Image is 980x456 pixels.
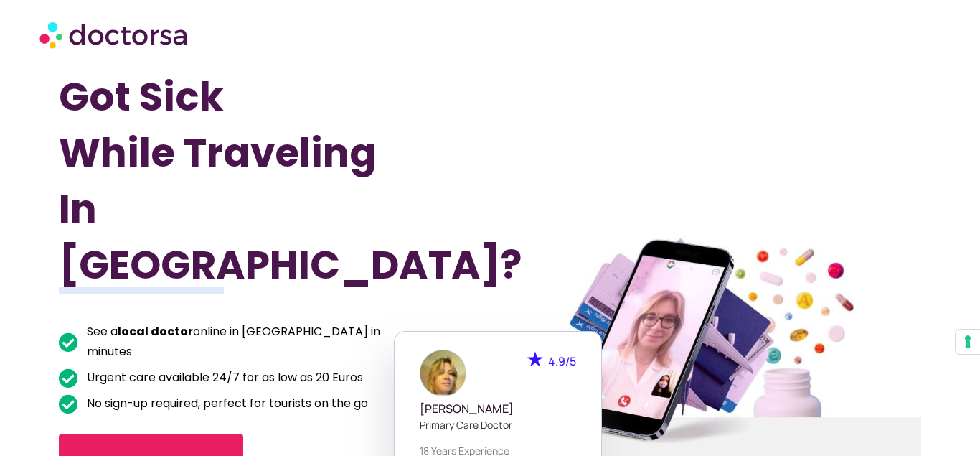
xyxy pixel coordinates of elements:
[956,330,980,354] button: Your consent preferences for tracking technologies
[118,323,193,340] b: local doctor
[59,69,425,293] h1: Got Sick While Traveling In [GEOGRAPHIC_DATA]?
[420,417,576,432] p: Primary care doctor
[83,394,368,414] span: No sign-up required, perfect for tourists on the go
[83,322,425,362] span: See a online in [GEOGRAPHIC_DATA] in minutes
[83,368,363,388] span: Urgent care available 24/7 for as low as 20 Euros
[420,402,576,416] h5: [PERSON_NAME]
[548,353,576,369] span: 4.9/5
